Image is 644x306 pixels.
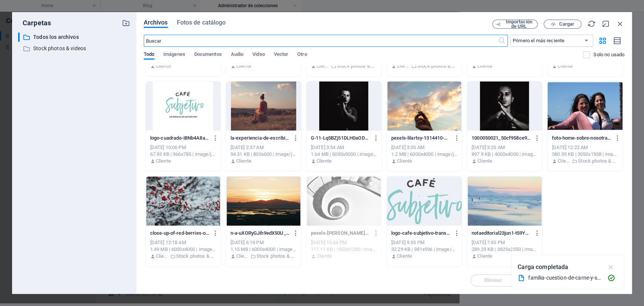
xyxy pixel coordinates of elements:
[552,144,618,151] div: [DATE] 12:22 AM
[150,135,209,141] p: logo-cuadrado-iBNb4A8aB3P-zoKgOaS4QA.jpg
[391,230,450,237] p: logo-cafe-subjetivo-transparente22-7gKLxO8bKOtM87WWkRSQKg.png
[306,177,381,226] div: Este archivo ya ha sido seleccionado o no es soportado por este elemento
[33,44,116,53] p: Stock photos & videos
[257,253,297,260] p: Stock photos & videos
[616,20,624,28] i: Cerrar
[337,63,377,69] p: Stock photos & videos
[311,239,377,246] div: [DATE] 10:44 PM
[391,135,450,141] p: pexels-lilartsy-1314410-Pu539B7s5A6HG53tAxqHOw.jpg
[311,144,377,151] div: [DATE] 3:54 AM
[504,20,534,29] span: Importación de URL
[528,274,601,282] div: familia-cuestion-de-carne-y-sangre-.jpg
[176,253,216,260] p: Stock photos & videos
[477,158,492,165] p: Cliente
[472,135,531,141] p: 1000050021_50cf958ce9e3ffc92236f1427d4a29d5-5_5_202512_47_13p.m.-A7U4Tn8J80DvPRVjqUDePA.jpg
[150,239,216,246] div: [DATE] 12:18 AM
[274,50,289,60] span: Vector
[559,22,574,26] span: Cargar
[236,158,251,165] p: Cliente
[18,18,51,28] p: Carpetas
[317,158,332,165] p: Cliente
[417,63,457,69] p: Stock photos & videos
[150,230,209,237] p: close-up-of-red-berries-on-snow-laden-branches-capturing-winter-s-serene-beauty-0u-MlfiJhd_0ZUfrv...
[391,63,457,69] div: Por: Cliente | Carpeta: Stock photos & videos
[472,246,538,253] div: 289.29 KB | 3825x2550 | image/jpeg
[552,135,611,141] p: foto-home-sobre-nosotras-Q0sAUIc8pdJ97-qhgnLLcA.jpg
[311,135,370,141] p: G-11-Lq5BZj51DLH0aODF-srjMQ.jpg
[311,63,377,69] div: Por: Cliente | Carpeta: Stock photos & videos
[552,151,618,158] div: 580.93 KB | 3050x1938 | image/jpeg
[492,20,538,29] button: Importación de URL
[578,158,618,165] p: Stock photos & videos
[602,20,610,28] i: Minimizar
[477,63,492,69] p: Cliente
[397,253,412,260] p: Cliente
[391,151,457,158] div: 1.2 MB | 6000x4000 | image/jpeg
[150,144,216,151] div: [DATE] 10:06 PM
[231,239,297,246] div: [DATE] 6:19 PM
[236,253,249,260] p: Cliente
[231,253,297,260] div: Por: Cliente | Carpeta: Stock photos & videos
[231,135,290,141] p: la-experiencia-de-escribir-entre-la-vida-y-la-muerte1-yzBvqOO6qlOmxuzFvw05JA.jpg
[150,246,216,253] div: 1.49 MB | 6000x4000 | image/jpeg
[518,262,568,272] p: Carga completada
[156,253,168,260] p: Cliente
[397,158,412,165] p: Cliente
[33,33,116,42] p: Todos los archivos
[156,158,171,165] p: Cliente
[558,158,570,165] p: Cliente
[558,63,573,69] p: Cliente
[236,63,251,69] p: Cliente
[144,35,498,47] input: Buscar
[231,151,297,158] div: 94.31 KB | 800x600 | image/jpeg
[472,239,538,246] div: [DATE] 7:35 PM
[311,230,370,237] p: pexels-axel-vandenhirtz-9292801-1mSLhyt54nVhBiV5m14I_g.jpg
[472,151,538,158] div: 897.9 KB | 4000x4000 | image/jpeg
[391,239,457,246] div: [DATE] 9:35 PM
[231,50,243,60] span: Audio
[297,50,307,60] span: Otro
[472,230,531,237] p: notaeditorial23jun1-t59YbycrffJQYoLGQeVpvw.jpg
[391,144,457,151] div: [DATE] 3:35 AM
[397,63,409,69] p: Cliente
[472,144,538,151] div: [DATE] 3:25 AM
[231,144,297,151] div: [DATE] 2:57 AM
[593,51,624,58] p: Solo muestra los archivos que no están usándose en el sitio web. Los archivos añadidos durante es...
[18,32,20,42] div: ​
[552,158,618,165] div: Por: Cliente | Carpeta: Stock photos & videos
[156,63,171,69] p: Cliente
[177,18,226,27] span: Fotos de catálogo
[317,63,329,69] p: Cliente
[544,20,581,29] button: Cargar
[122,19,130,27] i: Crear carpeta
[231,246,297,253] div: 1.15 MB | 6000x4000 | image/jpeg
[317,253,332,260] p: Cliente
[231,230,290,237] p: n-a-uXORyGJih9edX50U_Gs8WQ.jpeg
[311,151,377,158] div: 1.64 MB | 5000x5000 | image/jpeg
[391,246,457,253] div: 32.29 KB | 981x596 | image/png
[587,20,596,28] i: Volver a cargar
[252,50,264,60] span: Video
[150,151,216,158] div: 67.93 KB | 966x785 | image/jpeg
[194,50,222,60] span: Documentos
[311,246,377,253] div: 117.11 KB | 1920x1280 | image/jpeg
[150,253,216,260] div: Por: Cliente | Carpeta: Stock photos & videos
[477,253,492,260] p: Cliente
[163,50,185,60] span: Imágenes
[144,18,168,27] span: Archivos
[18,44,130,53] div: Stock photos & videos
[144,50,154,60] span: Todo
